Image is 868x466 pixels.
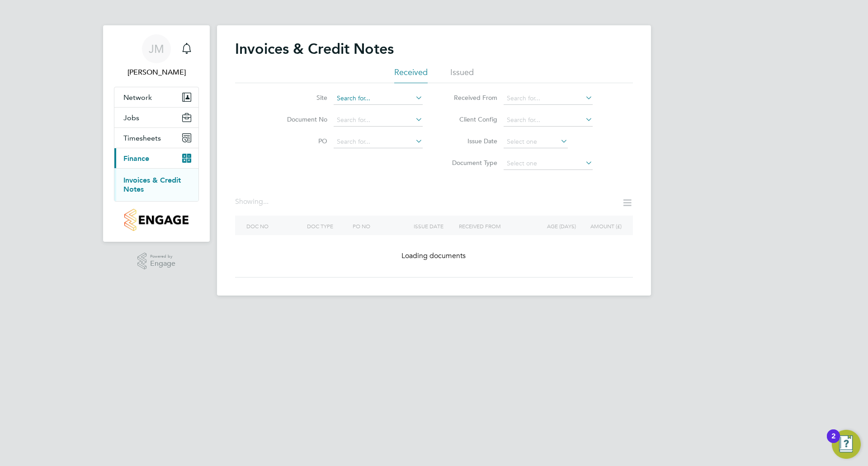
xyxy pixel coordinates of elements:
input: Search for... [334,136,423,148]
span: Timesheets [123,134,161,142]
div: 2 [831,436,835,448]
span: Finance [123,154,149,163]
a: Go to home page [114,209,199,231]
a: JM[PERSON_NAME] [114,34,199,78]
span: Powered by [150,253,175,260]
input: Search for... [504,114,593,127]
h2: Invoices & Credit Notes [235,40,394,58]
button: Timesheets [114,128,198,148]
button: Finance [114,148,198,168]
input: Select one [504,157,593,170]
a: Powered byEngage [137,253,176,270]
span: JM [149,43,164,55]
label: Issue Date [445,137,497,145]
div: Finance [114,168,198,201]
li: Received [394,67,428,83]
label: PO [275,137,327,145]
span: Network [123,93,152,102]
label: Site [275,94,327,102]
span: Engage [150,260,175,268]
label: Document Type [445,159,497,167]
button: Open Resource Center, 2 new notifications [832,430,861,459]
span: Jake Marlborough [114,67,199,78]
li: Issued [450,67,474,83]
a: Invoices & Credit Notes [123,176,181,193]
img: countryside-properties-logo-retina.png [124,209,188,231]
label: Client Config [445,115,497,123]
button: Network [114,87,198,107]
input: Search for... [334,114,423,127]
input: Search for... [334,92,423,105]
span: ... [263,197,269,206]
span: Jobs [123,113,139,122]
div: Showing [235,197,270,207]
input: Search for... [504,92,593,105]
label: Received From [445,94,497,102]
input: Select one [504,136,568,148]
nav: Main navigation [103,25,210,242]
button: Jobs [114,108,198,127]
label: Document No [275,115,327,123]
